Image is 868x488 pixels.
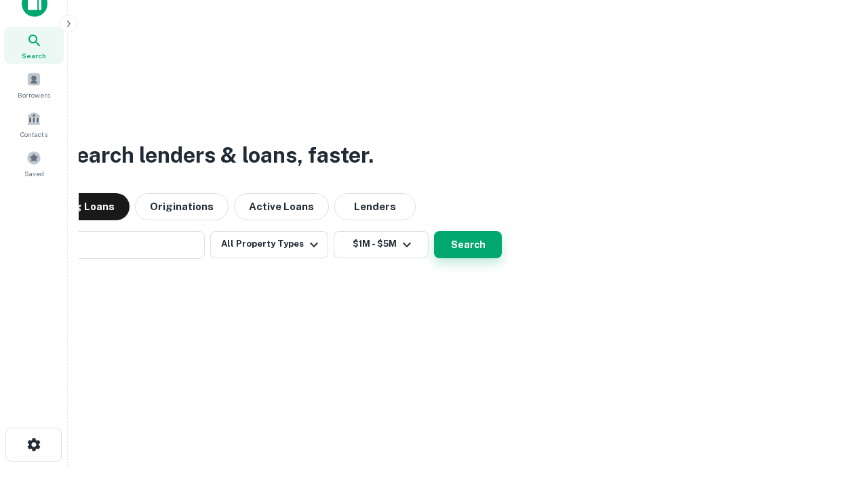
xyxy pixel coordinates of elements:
[800,380,868,445] iframe: Chat Widget
[234,193,329,220] button: Active Loans
[18,89,50,100] span: Borrowers
[4,145,64,182] a: Saved
[20,129,47,140] span: Contacts
[334,193,416,220] button: Lenders
[4,66,64,103] a: Borrowers
[434,231,502,258] button: Search
[210,231,328,258] button: All Property Types
[4,106,64,142] a: Contacts
[135,193,229,220] button: Originations
[22,50,46,61] span: Search
[24,168,44,179] span: Saved
[334,231,429,258] button: $1M - $5M
[4,27,64,64] a: Search
[62,139,374,171] h3: Search lenders & loans, faster.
